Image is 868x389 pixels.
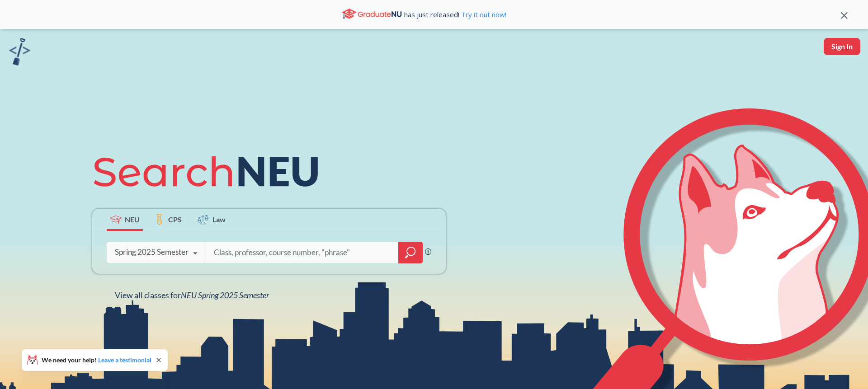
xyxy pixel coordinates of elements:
span: We need your help! [42,357,151,363]
div: magnifying glass [398,242,423,263]
span: NEU Spring 2025 Semester [181,290,269,300]
img: sandbox logo [9,38,30,66]
span: NEU [125,214,140,225]
span: View all classes for [115,290,269,300]
span: CPS [168,214,182,225]
a: sandbox logo [9,38,30,68]
button: Sign In [824,38,860,55]
span: has just released! [404,9,506,19]
div: Spring 2025 Semester [115,247,189,257]
span: Law [212,214,226,225]
a: Leave a testimonial [98,356,151,364]
a: Try it out now! [459,10,506,19]
input: Class, professor, course number, "phrase" [213,243,392,262]
svg: magnifying glass [405,246,416,259]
